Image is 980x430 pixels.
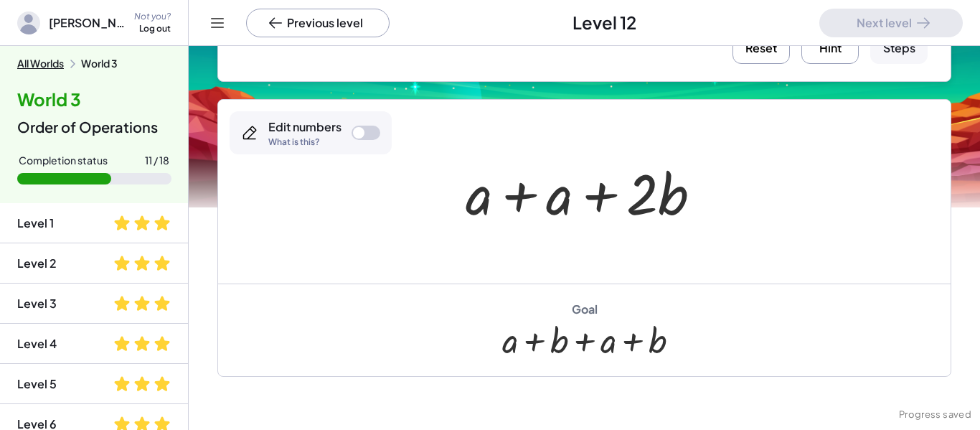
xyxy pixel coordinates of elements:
span: Level 12 [573,11,636,35]
button: All Worlds [17,57,64,70]
div: Order of Operations [17,117,171,137]
div: Not you? [134,11,171,23]
h4: World 3 [17,88,171,112]
div: 11 / 18 [145,154,169,167]
div: Steps [883,40,915,56]
span: Progress saved [899,408,971,422]
div: Level 2 [17,255,57,272]
div: Level 4 [17,335,57,352]
div: What is this? [268,138,341,146]
div: World 3 [81,57,118,70]
button: Previous level [246,9,390,37]
div: Goal [572,302,598,317]
div: Level 1 [17,215,54,232]
span: [PERSON_NAME] [49,14,126,32]
div: Edit numbers [268,119,341,135]
div: Level 3 [17,295,57,312]
div: Level 5 [17,375,57,393]
div: Completion status [19,154,108,167]
div: Log out [139,23,171,35]
button: Next level [819,9,963,37]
